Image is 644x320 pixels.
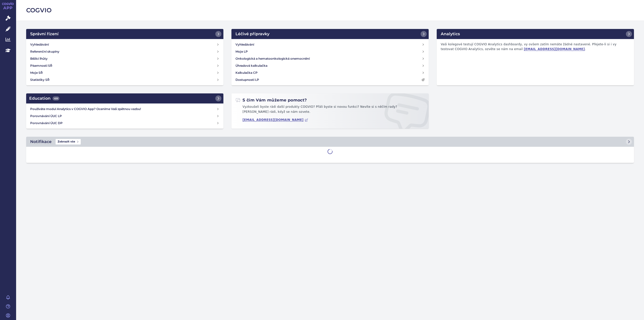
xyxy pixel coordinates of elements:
[437,29,634,39] a: Analytics
[30,63,52,68] h4: Písemnosti SŘ
[235,31,269,37] h2: Léčivé přípravky
[28,76,221,83] a: Statistiky SŘ
[26,137,634,147] a: NotifikaceZobrazit vše
[28,55,221,62] a: Běžící lhůty
[56,139,81,145] span: Zobrazit vše
[28,48,221,55] a: Referenční skupiny
[28,69,221,76] a: Moje SŘ
[28,120,221,127] a: Porovnávání ÚUC DP
[235,77,259,82] h4: Dostupnosti LP
[235,49,248,54] h4: Moje LP
[233,69,427,76] a: Kalkulačka CP
[30,114,216,119] h4: Porovnávání ÚUC LP
[28,41,221,48] a: Vyhledávání
[30,31,59,37] h2: Správní řízení
[53,96,59,100] span: 439
[30,42,49,47] h4: Vyhledávání
[233,55,427,62] a: Onkologická a hematoonkologická onemocnění
[30,139,52,145] h2: Notifikace
[30,56,48,61] h4: Běžící lhůty
[28,113,221,120] a: Porovnávání ÚUC LP
[235,56,310,61] h4: Onkologická a hematoonkologická onemocnění
[439,41,632,53] p: Vaši kolegové testují COGVIO Analytics dashboardy, vy ovšem zatím nemáte žádné nastavené. Přejete...
[30,77,50,82] h4: Statistiky SŘ
[235,97,307,103] h2: S čím Vám můžeme pomoct?
[28,62,221,69] a: Písemnosti SŘ
[235,70,258,75] h4: Kalkulačka CP
[441,31,460,37] h2: Analytics
[28,105,221,113] a: Používáte modul Analytics v COGVIO App? Oceníme Vaši zpětnou vazbu!
[26,93,223,103] a: Education439
[233,76,427,83] a: Dostupnosti LP
[243,118,308,122] a: [EMAIL_ADDRESS][DOMAIN_NAME]
[233,41,427,48] a: Vyhledávání
[30,49,59,54] h4: Referenční skupiny
[235,42,254,47] h4: Vyhledávání
[235,104,425,116] p: Vyzkoušeli byste rádi další produkty COGVIO? Přáli byste si novou funkci? Nevíte si s něčím rady?...
[26,29,223,39] a: Správní řízení
[524,47,585,51] a: [EMAIL_ADDRESS][DOMAIN_NAME]
[231,29,429,39] a: Léčivé přípravky
[26,6,634,15] h2: COGVIO
[30,121,216,126] h4: Porovnávání ÚUC DP
[233,62,427,69] a: Úhradová kalkulačka
[29,95,59,101] h2: Education
[235,63,267,68] h4: Úhradová kalkulačka
[30,106,216,112] h4: Používáte modul Analytics v COGVIO App? Oceníme Vaši zpětnou vazbu!
[233,48,427,55] a: Moje LP
[30,70,43,75] h4: Moje SŘ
